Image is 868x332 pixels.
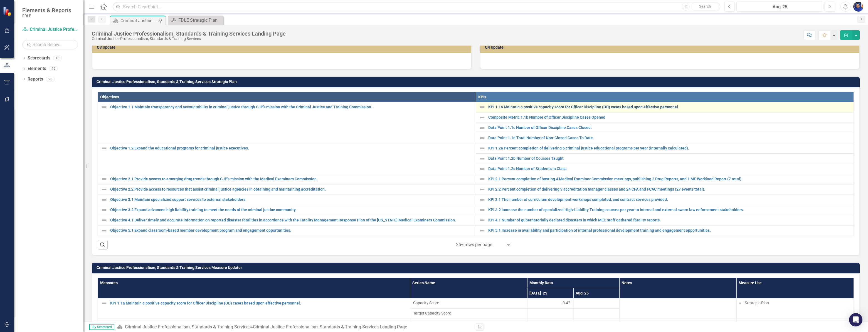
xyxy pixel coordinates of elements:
[169,17,222,24] a: FDLE Strategic Plan
[101,196,107,203] img: Not Defined
[561,300,570,306] span: -0.42
[736,2,823,12] button: Aug-25
[110,198,473,202] a: Objective 3.1 Maintain specialized support services to external stakeholders.
[479,166,485,172] img: Not Defined
[479,114,485,121] img: Not Defined
[22,7,71,14] span: Elements & Reports
[479,155,485,162] img: Not Defined
[488,146,851,150] a: KPI 1.2a Percent completion of delivering 6 criminal justice educational programs per year (inter...
[98,205,476,215] td: Double-Click to Edit Right Click for Context Menu
[110,146,473,150] a: Objective 1.2 Expand the educational programs for criminal justice executives.
[410,319,527,329] td: Double-Click to Edit
[98,143,476,174] td: Double-Click to Edit Right Click for Context Menu
[110,177,473,181] a: Objective 2.1 Provide access to emerging drug trends through CJP's mission with the Medical Exami...
[476,153,854,164] td: Double-Click to Edit Right Click for Context Menu
[527,298,573,308] td: Double-Click to Edit
[476,123,854,133] td: Double-Click to Edit Right Click for Context Menu
[178,17,222,24] div: FDLE Strategic Plan
[101,300,107,307] img: Not Defined
[738,4,821,10] div: Aug-25
[488,218,851,222] a: KPI 4.1 Number of gubernatorially declared disasters in which MEC staff gathered fatality reports.
[413,300,524,306] span: Capacity Score
[97,80,857,84] h3: Criminal Justice Professionalism, Standards & Training Services Strategic Plan
[101,321,107,327] img: Not Defined
[113,2,720,12] input: Search ClearPoint...
[98,194,476,205] td: Double-Click to Edit Right Click for Context Menu
[101,145,107,152] img: Not Defined
[98,102,476,143] td: Double-Click to Edit Right Click for Context Menu
[488,208,851,212] a: KPI 3.2 Increase the number of specialized High-Liability Training courses per year to internal a...
[53,56,62,61] div: 18
[745,301,769,305] span: Strategic Plan
[476,184,854,194] td: Double-Click to Edit Right Click for Context Menu
[479,104,485,111] img: Not Defined
[98,174,476,184] td: Double-Click to Edit Right Click for Context Menu
[89,324,114,330] span: By Scorecard
[98,225,476,236] td: Double-Click to Edit Right Click for Context Menu
[101,176,107,183] img: Not Defined
[413,321,524,326] span: Pending Review for Probable Cause
[101,207,107,213] img: Not Defined
[120,17,157,24] div: Criminal Justice Professionalism, Standards & Training Services Landing Page
[479,217,485,224] img: Not Defined
[479,207,485,213] img: Not Defined
[573,298,620,308] td: Double-Click to Edit
[488,156,851,161] a: Data Point 1.2b Number of Courses Taught
[22,26,78,33] a: Criminal Justice Professionalism, Standards & Training Services
[476,133,854,143] td: Double-Click to Edit Right Click for Context Menu
[3,6,13,16] img: ClearPoint Strategy
[476,174,854,184] td: Double-Click to Edit Right Click for Context Menu
[98,215,476,225] td: Double-Click to Edit Right Click for Context Menu
[691,3,719,11] button: Search
[573,319,620,329] td: Double-Click to Edit
[413,310,524,316] span: Target Capacity Score
[488,105,851,109] a: KPI 1.1a Maintain a positive capacity score for Officer Discipline (OD) cases based upon effectiv...
[22,40,78,49] input: Search Below...
[476,102,854,112] td: Double-Click to Edit Right Click for Context Menu
[410,298,527,308] td: Double-Click to Edit
[110,228,473,233] a: Objective 5.1 Expand classroom-based member development program and engagement opportunities.
[564,321,570,326] span: 396
[253,324,407,329] div: Criminal Justice Professionalism, Standards & Training Services Landing Page
[479,227,485,234] img: Not Defined
[110,208,473,212] a: Objective 3.2 Expand advanced high liability training to meet the needs of the criminal justice c...
[488,177,851,181] a: KPI 2.1 Percent completion of hosting 4 Medical Examiner Commission meetings, publishing 2 Drug R...
[97,45,468,49] h3: Q3 Update
[849,313,862,326] div: Open Intercom Messenger
[49,66,58,71] div: 46
[488,126,851,130] a: Data Point 1.1c Number of Officer Discipline Cases Closed.
[28,66,46,72] a: Elements
[476,112,854,123] td: Double-Click to Edit Right Click for Context Menu
[476,194,854,205] td: Double-Click to Edit Right Click for Context Menu
[476,225,854,236] td: Double-Click to Edit Right Click for Context Menu
[101,186,107,193] img: Not Defined
[479,186,485,193] img: Not Defined
[101,227,107,234] img: Not Defined
[479,135,485,141] img: Not Defined
[699,4,711,9] span: Search
[28,76,43,83] a: Reports
[98,184,476,194] td: Double-Click to Edit Right Click for Context Menu
[110,105,473,109] a: Objective 1.1 Maintain transparency and accountability in criminal justice through CJP's mission ...
[125,324,251,329] a: Criminal Justice Professionalism, Standards & Training Services
[117,324,472,330] div: »
[488,187,851,191] a: KPI 2.2 Percent completion of delivering 3 accreditation manager classes and 24 CFA and FCAC meet...
[110,187,473,191] a: Objective 2.2 Provide access to resources that assist criminal justice agencies in obtaining and ...
[527,319,573,329] td: Double-Click to Edit
[98,298,410,319] td: Double-Click to Edit Right Click for Context Menu
[92,37,286,41] div: Criminal Justice Professionalism, Standards & Training Services
[46,77,55,81] div: 20
[476,143,854,153] td: Double-Click to Edit Right Click for Context Menu
[110,301,407,305] a: KPI 1.1a Maintain a positive capacity score for Officer Discipline (OD) cases based upon effectiv...
[479,196,485,203] img: Not Defined
[92,31,286,37] div: Criminal Justice Professionalism, Standards & Training Services Landing Page
[28,55,50,61] a: Scorecards
[479,176,485,183] img: Not Defined
[488,115,851,119] a: Composite Metric 1.1b Number of Officer Discipline Cases Opened
[619,298,736,319] td: Double-Click to Edit
[101,104,107,111] img: Not Defined
[479,124,485,131] img: Not Defined
[853,2,863,12] img: Somi Akter
[110,322,407,326] a: Composite Metric 1.1b Number of Officer Discipline Cases Opened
